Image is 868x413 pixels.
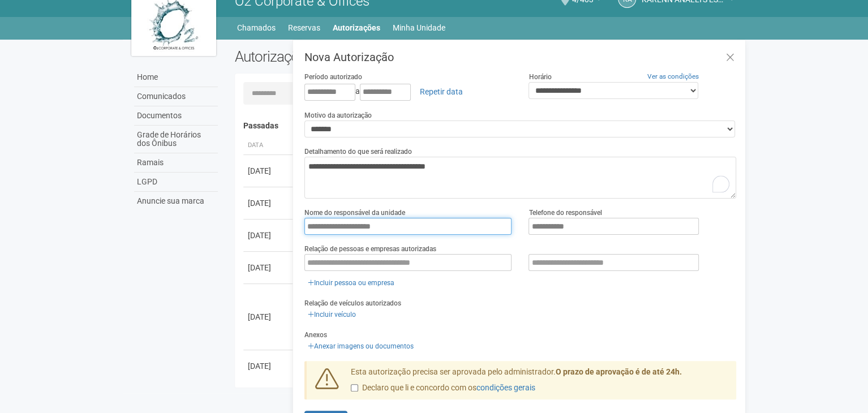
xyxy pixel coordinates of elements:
label: Anexos [304,330,327,340]
h2: Autorizações [235,48,477,65]
a: Incluir pessoa ou empresa [304,277,398,289]
a: LGPD [134,173,218,192]
div: a [304,82,512,101]
a: Ver as condições [647,72,699,80]
label: Período autorizado [304,72,362,82]
a: Anexar imagens ou documentos [304,340,417,352]
a: Repetir data [412,82,470,101]
h4: Passadas [243,122,728,130]
strong: O prazo de aprovação é de até 24h. [556,367,682,376]
h3: Nova Autorização [304,51,736,63]
div: [DATE] [248,230,290,241]
label: Nome do responsável da unidade [304,208,405,218]
a: Reservas [288,20,320,36]
a: Documentos [134,106,218,126]
label: Declaro que li e concordo com os [351,382,535,394]
a: condições gerais [476,383,535,392]
a: Incluir veículo [304,308,359,321]
a: Grade de Horários dos Ônibus [134,126,218,153]
a: Autorizações [333,20,380,36]
label: Horário [528,72,551,82]
label: Telefone do responsável [528,208,601,218]
input: Declaro que li e concordo com oscondições gerais [351,384,358,392]
div: [DATE] [248,360,290,372]
a: Chamados [237,20,276,36]
div: [DATE] [248,165,290,177]
label: Motivo da autorização [304,110,372,121]
div: Esta autorização precisa ser aprovada pelo administrador. [342,367,736,399]
label: Detalhamento do que será realizado [304,147,412,157]
div: [DATE] [248,262,290,273]
a: Home [134,68,218,87]
label: Relação de veículos autorizados [304,298,401,308]
th: Data [243,136,294,155]
a: Ramais [134,153,218,173]
a: Minha Unidade [393,20,445,36]
a: Comunicados [134,87,218,106]
div: [DATE] [248,311,290,322]
textarea: To enrich screen reader interactions, please activate Accessibility in Grammarly extension settings [304,157,736,199]
label: Relação de pessoas e empresas autorizadas [304,244,436,254]
div: [DATE] [248,197,290,209]
a: Anuncie sua marca [134,192,218,210]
